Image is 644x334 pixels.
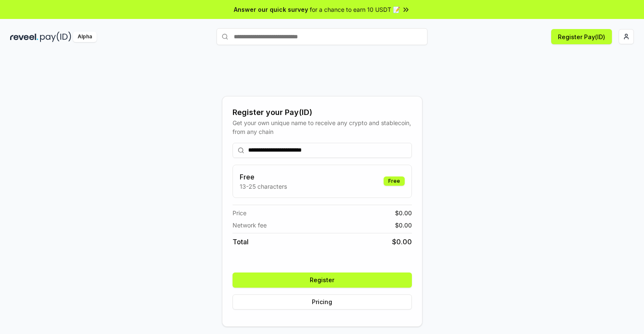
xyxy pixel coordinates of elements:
[384,176,405,186] div: Free
[395,221,412,230] span: $ 0.00
[233,118,412,136] div: Get your own unique name to receive any crypto and stablecoin, from any chain
[233,273,412,288] button: Register
[234,5,308,14] span: Answer our quick survey
[395,208,412,217] span: $ 0.00
[233,107,412,118] div: Register your Pay(ID)
[233,221,267,230] span: Network fee
[240,172,287,182] h3: Free
[233,294,412,310] button: Pricing
[233,237,249,247] span: Total
[240,182,287,191] p: 13-25 characters
[233,208,246,217] span: Price
[10,32,38,42] img: reveel_dark
[73,32,97,42] div: Alpha
[40,32,71,42] img: pay_id
[310,5,400,14] span: for a chance to earn 10 USDT 📝
[392,237,412,247] span: $ 0.00
[551,29,612,44] button: Register Pay(ID)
